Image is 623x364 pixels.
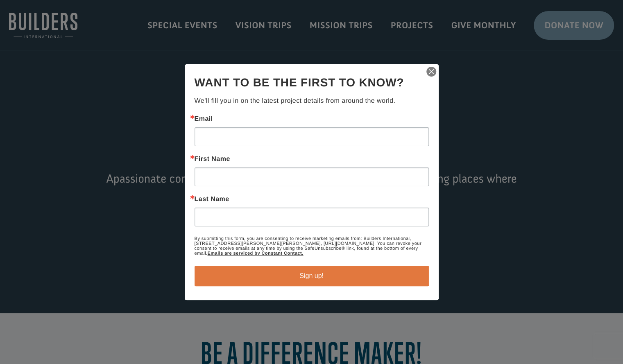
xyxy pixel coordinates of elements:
label: Email [195,116,429,122]
img: US.png [15,33,20,38]
strong: Project Shovel Ready [19,25,68,31]
a: Emails are serviced by Constant Contact. [207,251,303,256]
h2: Want to be the first to know? [195,74,429,91]
p: We'll fill you in on the latest project details from around the world. [195,96,429,106]
div: to [15,25,113,31]
img: emoji grinningFace [15,17,21,24]
p: By submitting this form, you are consenting to receive marketing emails from: Builders Internatio... [195,236,429,256]
span: [GEOGRAPHIC_DATA] , [GEOGRAPHIC_DATA] [22,33,113,38]
button: Sign up! [195,266,429,286]
img: ctct-close-x.svg [426,66,437,77]
label: Last Name [195,196,429,203]
button: Donate [116,16,152,31]
div: [PERSON_NAME] donated $100 [15,8,113,25]
label: First Name [195,156,429,163]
